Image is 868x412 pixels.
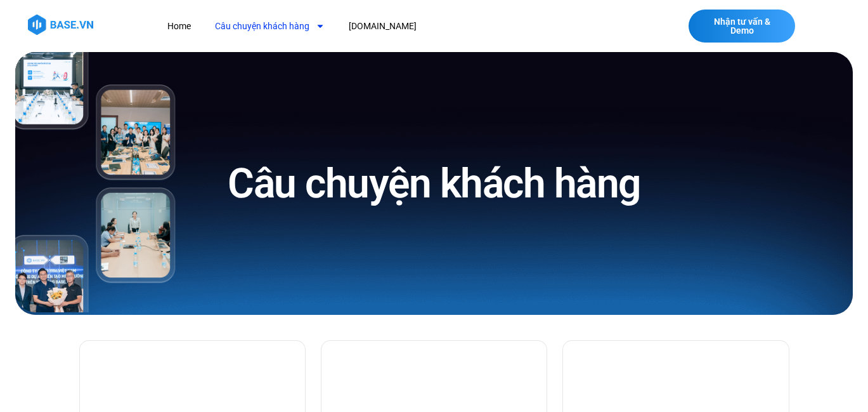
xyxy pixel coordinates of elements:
[158,15,200,38] a: Home
[689,10,795,43] a: Nhận tư vấn & Demo
[205,15,334,38] a: Câu chuyện khách hàng
[228,157,640,210] h1: Câu chuyện khách hàng
[701,17,782,35] span: Nhận tư vấn & Demo
[158,15,619,38] nav: Menu
[339,15,426,38] a: [DOMAIN_NAME]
